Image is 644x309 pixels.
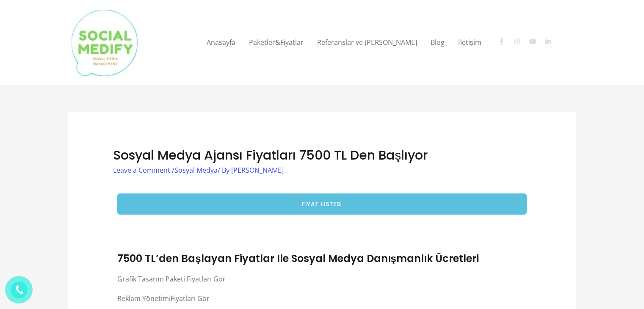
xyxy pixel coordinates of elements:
[117,193,527,215] a: FİYAT LİSTESİ
[451,29,488,56] a: İletişim
[117,253,527,265] h4: 7500 TL’den Başlayan Fiyatlar ile Sosyal Medya Danışmanlık Ücretleri
[498,38,512,45] a: facebook-f
[200,29,242,56] a: Anasayfa
[171,294,210,303] span: Fiyatları Gör
[545,38,559,45] a: linkedin-in
[242,29,310,56] a: Paketler&Fiyatlar
[424,29,451,56] a: Blog
[117,292,527,305] p: Reklam Yönetimi
[231,166,284,175] a: [PERSON_NAME]
[193,29,576,56] nav: Site Navigation
[68,7,141,78] img: SOCIAL MEDIFY
[14,284,24,295] img: phone.png
[113,148,531,163] h1: Sosyal Medya Ajansı Fiyatları 7500 TL den Başlıyor
[127,201,517,207] span: FİYAT LİSTESİ
[117,273,527,286] p: Grafik Tasarım Paketi Fiyatları Gör
[113,166,170,175] a: Leave a Comment
[529,38,543,45] a: youtube
[174,166,218,175] a: Sosyal Medya
[310,29,424,56] a: Referanslar ve [PERSON_NAME]
[514,38,528,45] a: instagram
[113,166,531,175] div: / / By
